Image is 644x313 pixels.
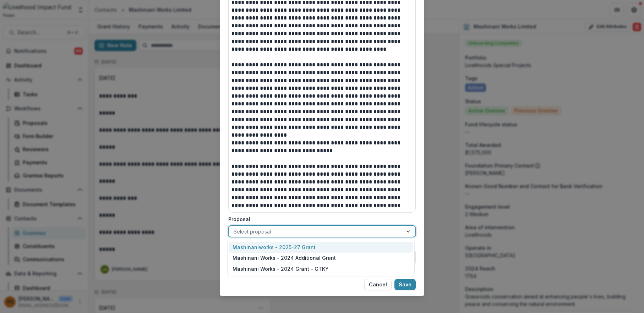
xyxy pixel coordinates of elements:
[394,279,416,290] button: Save
[229,242,413,253] div: Mashinaniworks - 2025-27 Grant
[229,253,413,264] div: Mashinani Works - 2024 Additional Grant
[228,215,411,223] label: Proposal
[229,263,413,274] div: Mashinani Works - 2024 Grant - GTKY
[364,279,392,290] button: Cancel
